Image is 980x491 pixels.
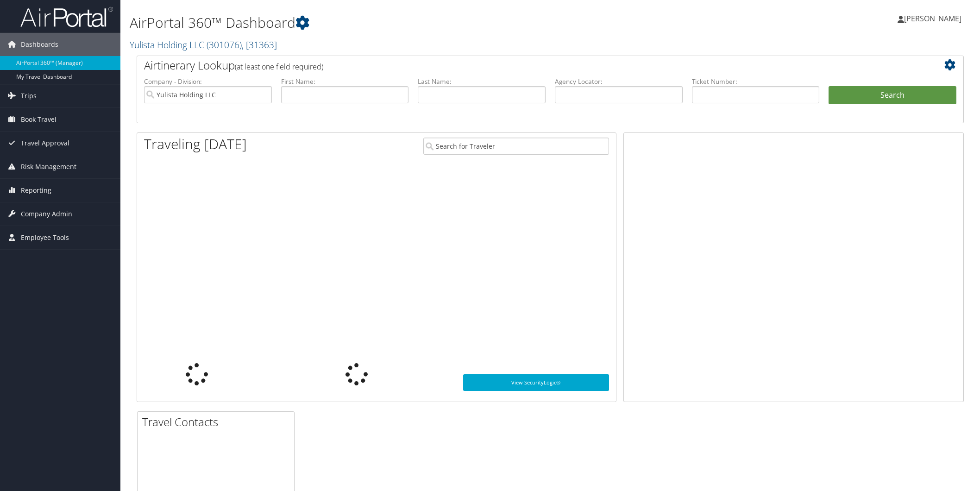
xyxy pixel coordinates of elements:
[21,179,51,202] span: Reporting
[242,38,277,51] span: , [ 31363 ]
[898,5,971,32] a: [PERSON_NAME]
[207,38,242,51] span: ( 301076 )
[281,77,409,86] label: First Name:
[21,132,69,155] span: Travel Approval
[21,33,58,56] span: Dashboards
[235,62,323,72] span: (at least one field required)
[692,77,820,86] label: Ticket Number:
[21,108,57,131] span: Book Travel
[423,138,609,155] input: Search for Traveler
[463,374,609,391] a: View SecurityLogic®
[21,202,72,226] span: Company Admin
[130,13,691,32] h1: AirPortal 360™ Dashboard
[418,77,546,86] label: Last Name:
[20,6,113,28] img: airportal-logo.png
[144,77,272,86] label: Company - Division:
[829,86,956,105] button: Search
[904,13,961,24] span: [PERSON_NAME]
[144,134,247,154] h1: Traveling [DATE]
[144,57,887,73] h2: Airtinerary Lookup
[21,155,76,178] span: Risk Management
[555,77,683,86] label: Agency Locator:
[21,84,37,107] span: Trips
[21,226,69,249] span: Employee Tools
[130,38,277,51] a: Yulista Holding LLC
[142,414,294,430] h2: Travel Contacts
